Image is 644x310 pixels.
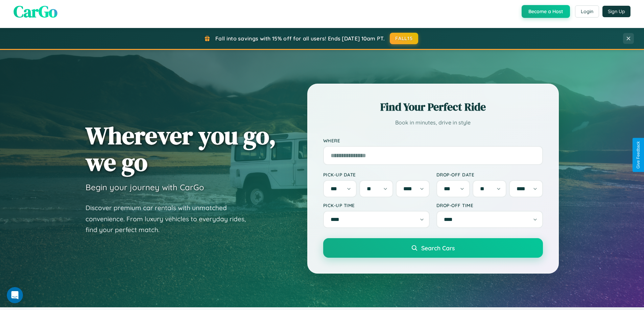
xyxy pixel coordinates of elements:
label: Drop-off Date [436,172,543,177]
span: CarGo [14,0,57,23]
label: Drop-off Time [436,202,543,208]
p: Book in minutes, drive in style [323,118,543,128]
button: FALL15 [390,33,418,44]
button: Search Cars [323,238,543,258]
button: Login [575,5,599,18]
label: Where [323,138,543,143]
button: Become a Host [522,5,570,18]
span: Search Cars [421,244,455,252]
div: Give Feedback [636,141,641,169]
h2: Find Your Perfect Ride [323,100,543,114]
button: Sign Up [602,6,630,17]
h3: Begin your journey with CarGo [86,182,204,192]
h1: Wherever you go, we go [86,122,276,175]
span: Fall into savings with 15% off for all users! Ends [DATE] 10am PT. [215,35,385,42]
iframe: Intercom live chat [7,287,23,303]
p: Discover premium car rentals with unmatched convenience. From luxury vehicles to everyday rides, ... [86,202,255,235]
label: Pick-up Time [323,202,430,208]
label: Pick-up Date [323,172,430,177]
